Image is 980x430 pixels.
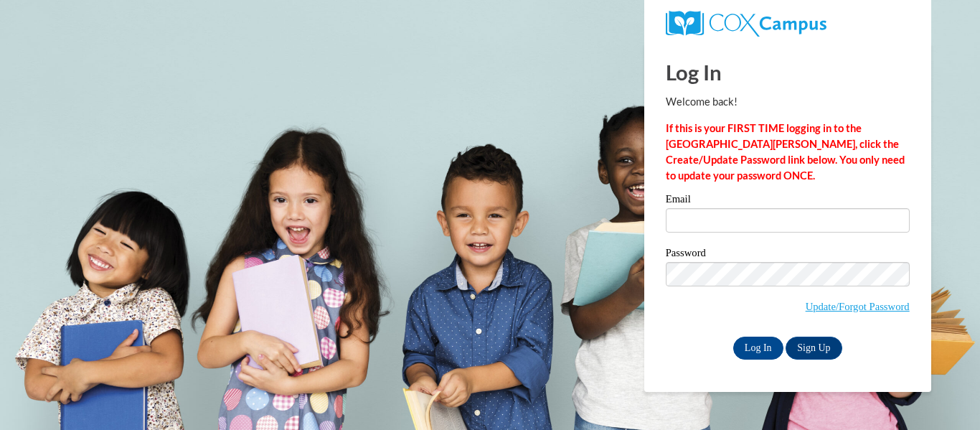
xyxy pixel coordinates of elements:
[666,194,910,208] label: Email
[786,337,842,360] a: Sign Up
[733,337,783,360] input: Log In
[666,94,910,110] p: Welcome back!
[666,122,905,182] strong: If this is your FIRST TIME logging in to the [GEOGRAPHIC_DATA][PERSON_NAME], click the Create/Upd...
[666,11,826,37] img: COX Campus
[806,301,910,312] a: Update/Forgot Password
[666,248,910,262] label: Password
[666,11,910,37] a: COX Campus
[666,57,910,87] h1: Log In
